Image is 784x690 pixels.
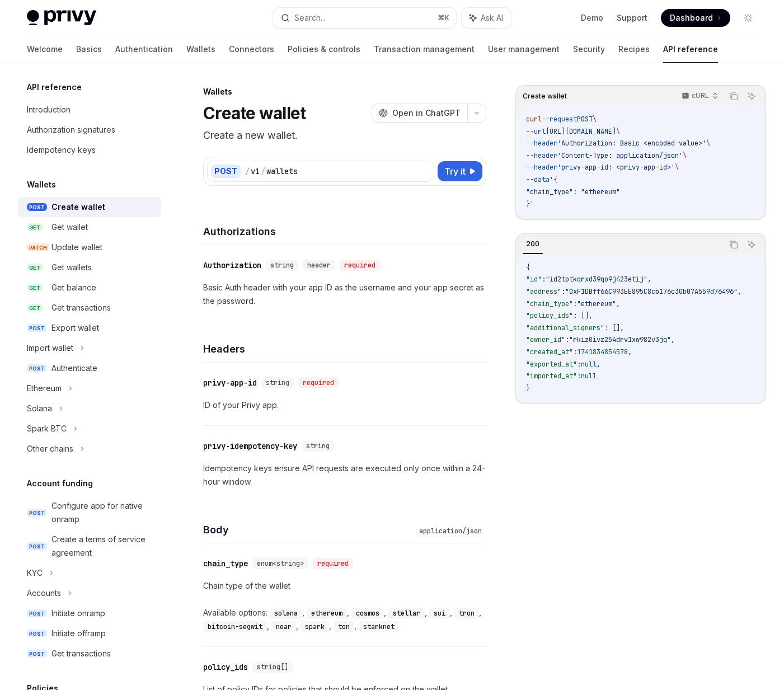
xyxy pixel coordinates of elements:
button: Ask AI [744,89,759,104]
span: --url [526,127,546,136]
span: \ [675,163,679,172]
div: Accounts [27,586,61,600]
span: : [561,287,565,296]
button: Ask AI [462,8,511,28]
h1: Create wallet [203,103,306,123]
div: Get transactions [51,301,111,315]
div: , [270,606,307,619]
button: Open in ChatGPT [372,104,467,123]
button: Copy the contents from the code block [726,237,741,252]
span: "id2tptkqrxd39qo9j423etij" [546,275,647,284]
div: Update wallet [51,241,102,254]
span: --header [526,151,557,160]
span: : [], [573,311,593,320]
span: GET [27,223,43,232]
p: Create a new wallet. [203,128,486,143]
span: GET [27,304,43,312]
button: Search...⌘K [273,8,456,28]
span: "additional_signers" [526,323,604,332]
a: Authorization signatures [18,120,161,140]
span: : [577,372,581,381]
span: , [616,299,620,308]
a: Authentication [115,36,173,63]
a: POSTAuthenticate [18,358,161,378]
a: Connectors [229,36,274,63]
a: Wallets [186,36,215,63]
span: header [307,261,331,270]
button: Ask AI [744,237,759,252]
a: Idempotency keys [18,140,161,160]
div: Authorization [203,260,261,271]
span: string [266,378,289,387]
span: : [573,299,577,308]
span: Ask AI [481,12,503,24]
span: } [526,384,530,393]
a: GETGet transactions [18,298,161,318]
div: KYC [27,566,43,580]
div: Authenticate [51,362,97,375]
div: Get wallet [51,220,88,234]
span: 'Authorization: Basic <encoded-value>' [557,139,706,148]
a: Basics [76,36,102,63]
span: Create wallet [523,92,567,101]
span: PATCH [27,243,49,252]
span: enum<string> [257,559,304,568]
span: string [270,261,294,270]
span: "rkiz0ivz254drv1xw982v3jq" [569,335,671,344]
div: Get wallets [51,261,92,274]
div: privy-app-id [203,377,257,388]
a: Support [617,12,647,24]
div: privy-idempotency-key [203,440,297,452]
div: Wallets [203,86,486,97]
code: bitcoin-segwit [203,621,267,632]
span: ⌘ K [438,13,449,22]
div: Spark BTC [27,422,67,435]
h4: Body [203,522,415,537]
a: POSTGet transactions [18,644,161,664]
code: ethereum [307,608,347,619]
code: solana [270,608,302,619]
div: v1 [251,166,260,177]
span: --header [526,163,557,172]
h5: Account funding [27,477,93,490]
span: \ [593,115,597,124]
div: Create a terms of service agreement [51,533,154,560]
a: Introduction [18,100,161,120]
code: ton [334,621,354,632]
span: 1741834854578 [577,348,628,356]
div: Create wallet [51,200,105,214]
div: Initiate offramp [51,627,106,640]
span: POST [27,364,47,373]
span: POST [577,115,593,124]
span: '{ [550,175,557,184]
button: Copy the contents from the code block [726,89,741,104]
span: \ [616,127,620,136]
p: ID of your Privy app. [203,398,486,412]
code: tron [454,608,479,619]
span: string [306,442,330,450]
span: "created_at" [526,348,573,356]
span: POST [27,509,47,517]
span: POST [27,542,47,551]
div: Export wallet [51,321,99,335]
span: Try it [444,165,466,178]
div: required [313,558,353,569]
span: : [565,335,569,344]
span: POST [27,324,47,332]
a: POSTInitiate offramp [18,623,161,644]
div: Search... [294,11,326,25]
a: POSTConfigure app for native onramp [18,496,161,529]
div: Introduction [27,103,71,116]
span: , [628,348,632,356]
span: "exported_at" [526,360,577,369]
a: GETGet wallets [18,257,161,278]
span: string[] [257,663,288,672]
div: , [454,606,483,619]
img: light logo [27,10,96,26]
a: User management [488,36,560,63]
div: Available options: [203,606,486,633]
div: , [203,619,271,633]
div: , [271,619,301,633]
span: 'privy-app-id: <privy-app-id>' [557,163,675,172]
a: POSTExport wallet [18,318,161,338]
